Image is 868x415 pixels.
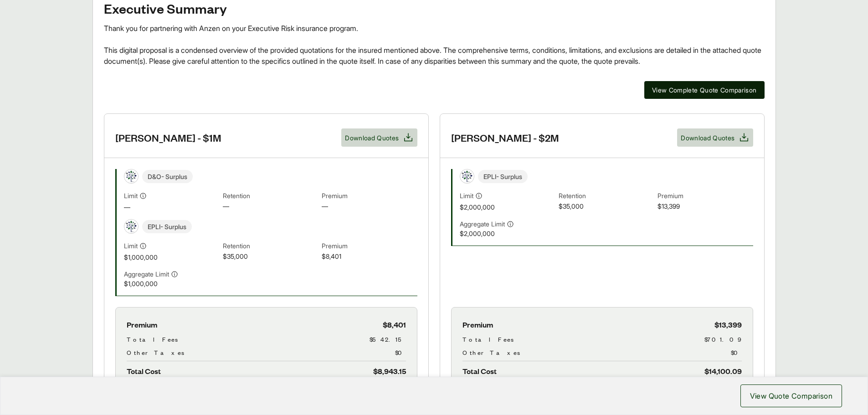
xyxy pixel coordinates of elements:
[124,220,138,233] img: Berkley Management Protection
[124,202,219,212] span: —
[657,191,753,201] span: Premium
[124,241,138,251] span: Limit
[124,279,219,288] span: $1,000,000
[740,384,842,407] button: View Quote Comparison
[223,251,318,262] span: $35,000
[383,318,406,331] span: $8,401
[731,348,742,357] span: $0
[223,241,318,251] span: Retention
[462,334,514,344] span: Total Fees
[223,201,318,212] span: —
[124,269,169,279] span: Aggregate Limit
[704,334,742,344] span: $701.09
[462,365,497,377] span: Total Cost
[127,318,157,331] span: Premium
[681,133,734,143] span: Download Quotes
[124,252,219,262] span: $1,000,000
[704,365,742,377] span: $14,100.09
[115,131,221,144] h3: [PERSON_NAME] - $1M
[322,191,417,201] span: Premium
[460,169,474,183] img: Berkley Management Protection
[644,81,765,99] button: View Complete Quote Comparison
[657,201,753,212] span: $13,399
[460,191,473,200] span: Limit
[322,241,417,251] span: Premium
[341,128,417,147] button: Download Quotes
[750,390,832,401] span: View Quote Comparison
[462,348,520,357] span: Other Taxes
[370,334,406,344] span: $542.15
[124,191,138,200] span: Limit
[714,318,742,331] span: $13,399
[223,191,318,201] span: Retention
[559,201,654,212] span: $35,000
[127,365,161,377] span: Total Cost
[142,170,193,183] span: D&O - Surplus
[142,220,192,233] span: EPLI - Surplus
[460,219,505,229] span: Aggregate Limit
[373,365,406,377] span: $8,943.15
[345,133,399,143] span: Download Quotes
[127,348,184,357] span: Other Taxes
[104,1,765,15] h2: Executive Summary
[451,131,559,144] h3: [PERSON_NAME] - $2M
[460,229,555,238] span: $2,000,000
[322,201,417,212] span: —
[478,170,528,183] span: EPLI - Surplus
[124,169,138,183] img: Berkley Management Protection
[104,23,765,67] div: Thank you for partnering with Anzen on your Executive Risk insurance program. This digital propos...
[677,128,753,147] button: Download Quotes
[460,202,555,212] span: $2,000,000
[652,85,757,95] span: View Complete Quote Comparison
[462,318,493,331] span: Premium
[395,348,406,357] span: $0
[127,334,178,344] span: Total Fees
[322,251,417,262] span: $8,401
[559,191,654,201] span: Retention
